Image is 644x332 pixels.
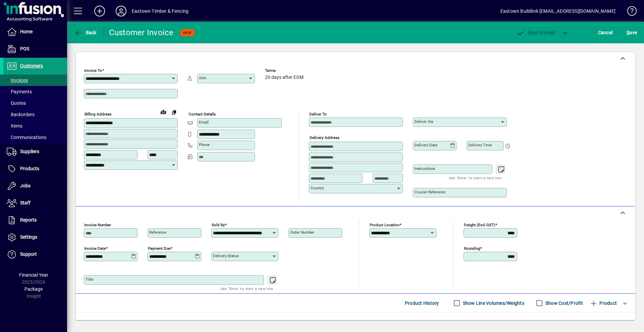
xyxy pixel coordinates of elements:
span: POS [20,46,29,51]
a: Support [3,246,67,263]
span: Invoices [7,78,28,83]
mat-label: Payment due [148,246,170,251]
span: Product History [405,298,439,309]
span: 20 days after EOM [265,75,304,80]
span: ost & Email [517,30,555,35]
span: Cancel [598,27,613,38]
mat-label: Invoice date [84,246,106,251]
a: Items [3,120,67,132]
mat-label: Title [86,277,93,282]
button: Post & Email [513,27,559,39]
span: Communications [7,135,46,140]
a: Suppliers [3,143,67,160]
button: Copy to Delivery address [169,107,179,117]
mat-label: Instructions [415,166,435,171]
span: Terms [265,68,305,73]
span: S [627,30,629,35]
div: Customer Invoice [109,27,174,38]
mat-label: Deliver To [309,112,327,116]
mat-label: Order number [290,230,314,235]
span: Payments [7,89,32,94]
span: Customers [20,63,43,68]
span: Quotes [7,100,26,106]
span: P [528,30,531,35]
span: Product [590,298,617,309]
a: Knowledge Base [622,1,636,23]
span: Package [24,286,43,292]
span: ave [627,27,637,38]
mat-label: Invoice number [84,223,111,227]
a: Reports [3,212,67,229]
span: Items [7,123,22,129]
mat-label: Courier Reference [415,190,445,194]
span: Home [20,29,33,34]
button: Product [586,297,620,309]
label: Show Cost/Profit [544,300,583,306]
button: Product History [402,297,442,309]
span: NEW [183,31,192,35]
mat-hint: Use 'Enter' to start a new line [449,174,501,182]
mat-label: Delivery date [415,143,437,147]
span: Reports [20,217,37,223]
span: Backorders [7,112,35,117]
a: Products [3,160,67,177]
button: Back [72,27,98,39]
a: Communications [3,132,67,143]
div: Eastown Timber & Fencing [132,6,189,16]
a: Settings [3,229,67,246]
button: Add [89,5,110,17]
span: Staff [20,200,31,205]
span: Jobs [20,183,31,188]
mat-label: Deliver via [415,119,433,124]
mat-label: Freight (excl GST) [464,223,495,227]
mat-label: Delivery status [213,253,239,258]
div: Eastown Buildlink [EMAIL_ADDRESS][DOMAIN_NAME] [500,6,615,16]
span: Suppliers [20,149,39,154]
a: Invoices [3,75,67,86]
a: POS [3,41,67,57]
mat-label: Sold by [212,223,225,227]
mat-label: Email [199,120,209,125]
mat-label: Reference [149,230,166,235]
a: View on map [158,106,169,117]
label: Show Line Volumes/Weights [462,300,524,306]
span: Back [74,30,97,35]
span: Settings [20,234,37,240]
mat-label: Delivery time [468,143,492,147]
button: Cancel [596,27,614,39]
button: Save [625,27,639,39]
a: Jobs [3,178,67,194]
a: Payments [3,86,67,97]
app-page-header-button: Back [67,27,104,39]
a: Staff [3,195,67,211]
mat-label: Phone [199,142,210,147]
mat-hint: Use 'Enter' to start a new line [220,285,273,292]
mat-label: Product location [370,223,399,227]
a: Backorders [3,109,67,120]
span: Financial Year [19,272,48,278]
mat-label: Attn [199,76,206,80]
span: Support [20,251,37,257]
mat-label: Country [311,186,324,190]
span: Products [20,166,39,171]
mat-label: Rounding [464,246,480,251]
a: Home [3,23,67,40]
mat-label: Invoice To [84,68,102,73]
a: Quotes [3,97,67,109]
button: Profile [110,5,132,17]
